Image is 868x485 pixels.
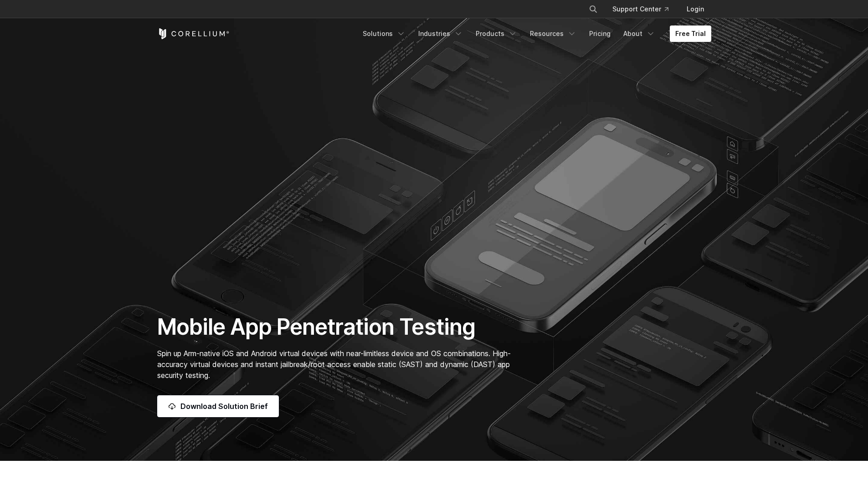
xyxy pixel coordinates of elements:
[470,26,523,42] a: Products
[679,1,711,17] a: Login
[157,313,520,341] h1: Mobile App Penetration Testing
[157,395,279,417] a: Download Solution Brief
[180,401,268,412] span: Download Solution Brief
[618,26,661,42] a: About
[157,349,511,380] span: Spin up Arm-native iOS and Android virtual devices with near-limitless device and OS combinations...
[585,1,601,17] button: Search
[670,26,711,42] a: Free Trial
[578,1,711,17] div: Navigation Menu
[357,26,411,42] a: Solutions
[413,26,468,42] a: Industries
[605,1,676,17] a: Support Center
[357,26,711,42] div: Navigation Menu
[157,28,230,39] a: Corellium Home
[524,26,582,42] a: Resources
[584,26,616,42] a: Pricing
